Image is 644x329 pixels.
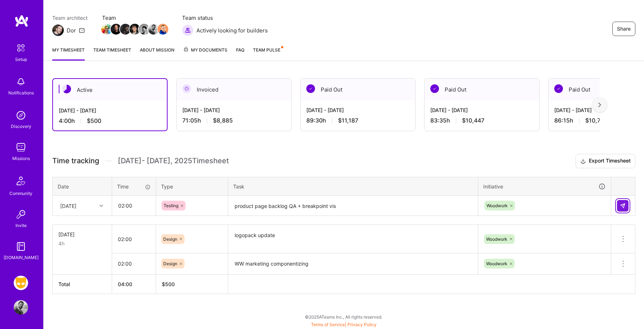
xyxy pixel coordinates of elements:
div: Paid Out [301,79,415,101]
div: Time [117,183,151,190]
img: Team Member Avatar [157,24,168,35]
textarea: WW marketing componentizing [229,254,477,274]
span: Woodwork [486,261,507,266]
img: guide book [14,239,28,254]
span: Team architect [52,14,88,22]
div: Setup [15,55,27,63]
a: Team Member Avatar [102,23,111,35]
div: Missions [12,155,30,162]
span: $500 [87,117,101,125]
i: icon Chevron [99,204,103,208]
a: Terms of Service [311,322,345,327]
div: Community [9,190,32,197]
div: 71:05 h [182,117,285,124]
a: Team Member Avatar [111,23,121,35]
th: 04:00 [112,274,156,294]
div: [DATE] - [DATE] [430,106,533,114]
div: 89:30 h [306,117,409,124]
span: [DATE] - [DATE] , 2025 Timesheet [118,156,229,165]
span: Team Pulse [253,47,280,53]
img: teamwork [14,140,28,155]
span: $10,447 [462,117,484,124]
span: Team status [182,14,268,22]
img: Actively looking for builders [182,25,194,36]
div: Paid Out [425,79,539,101]
span: Woodwork [487,203,508,208]
a: Privacy Policy [347,322,377,327]
img: discovery [14,108,28,123]
span: $11,187 [338,117,358,124]
img: Paid Out [430,84,439,93]
div: Notifications [8,89,34,97]
img: User Avatar [14,300,28,315]
th: Task [228,177,478,196]
div: Initiative [483,182,606,191]
th: Type [156,177,228,196]
input: HH:MM [112,196,155,215]
i: icon Mail [79,27,85,33]
button: Export Timesheet [576,154,635,168]
img: bell [14,75,28,89]
div: [DATE] [60,202,76,209]
img: Team Member Avatar [139,24,150,35]
img: Active [62,85,71,93]
img: Team Member Avatar [120,24,131,35]
a: My timesheet [52,46,85,61]
div: [DOMAIN_NAME] [4,254,39,261]
div: Active [53,79,167,101]
button: Share [612,22,635,36]
div: Invite [15,222,27,229]
a: Team timesheet [93,46,131,61]
i: icon Download [580,157,586,165]
a: My Documents [183,46,227,61]
div: [DATE] - [DATE] [59,107,161,114]
div: null [617,200,629,212]
a: Team Member Avatar [130,23,139,35]
span: $ 500 [162,281,175,287]
span: My Documents [183,46,227,54]
div: 4h [58,240,106,247]
span: Team [102,14,168,22]
input: HH:MM [112,254,156,273]
img: Team Member Avatar [101,24,112,35]
a: About Mission [140,46,174,61]
div: [DATE] - [DATE] [182,106,285,114]
a: FAQ [236,46,244,61]
div: Dor [67,27,76,34]
div: © 2025 ATeams Inc., All rights reserved. [43,308,644,326]
img: Paid Out [306,84,315,93]
span: $10,781 [585,117,607,124]
img: right [598,102,601,107]
th: Date [53,177,112,196]
span: Testing [164,203,178,208]
a: Team Member Avatar [121,23,130,35]
div: [DATE] [58,231,106,238]
span: Woodwork [486,236,507,242]
a: Team Member Avatar [149,23,158,35]
span: Time tracking [52,156,99,165]
img: Grindr: Design [14,276,28,290]
div: Invoiced [177,79,291,101]
textarea: logopack update [229,226,477,253]
img: setup [13,40,28,55]
span: Actively looking for builders [196,27,268,34]
div: 4:00 h [59,117,161,125]
textarea: product page backlog QA + breakpoint vis [229,196,477,215]
a: Team Pulse [253,46,283,61]
span: | [311,322,377,327]
a: Team Member Avatar [158,23,168,35]
img: Team Architect [52,25,64,36]
img: Team Member Avatar [148,24,159,35]
div: Discovery [11,123,31,130]
img: Team Member Avatar [111,24,121,35]
span: Share [617,25,631,32]
span: Design [163,261,177,266]
div: 83:35 h [430,117,533,124]
img: Paid Out [554,84,563,93]
th: Total [53,274,112,294]
img: Invite [14,207,28,222]
img: Team Member Avatar [129,24,140,35]
img: Submit [620,203,626,209]
img: logo [14,14,29,27]
a: Grindr: Design [12,276,30,290]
